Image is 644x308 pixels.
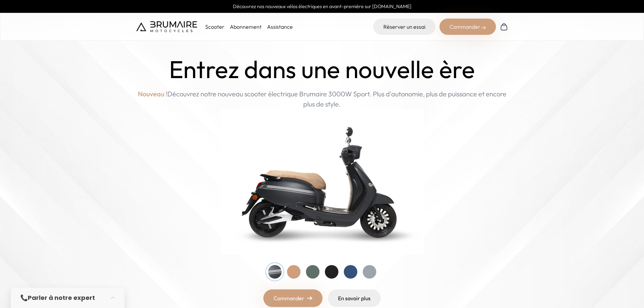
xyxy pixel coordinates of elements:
img: Panier [500,23,508,31]
img: right-arrow.png [307,296,312,300]
span: Nouveau ! [138,89,167,99]
div: Commander [439,19,496,35]
p: Scooter [205,23,224,31]
a: En savoir plus [328,289,381,307]
img: right-arrow-2.png [482,26,486,30]
img: Brumaire Motocycles [136,21,197,32]
a: Abonnement [230,23,262,30]
a: Commander [263,289,323,307]
a: Assistance [267,23,293,30]
p: Découvrez notre nouveau scooter électrique Brumaire 3000W Sport. Plus d'autonomie, plus de puissa... [136,89,508,109]
h1: Entrez dans une nouvelle ère [169,55,475,84]
a: Réserver un essai [373,19,435,35]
